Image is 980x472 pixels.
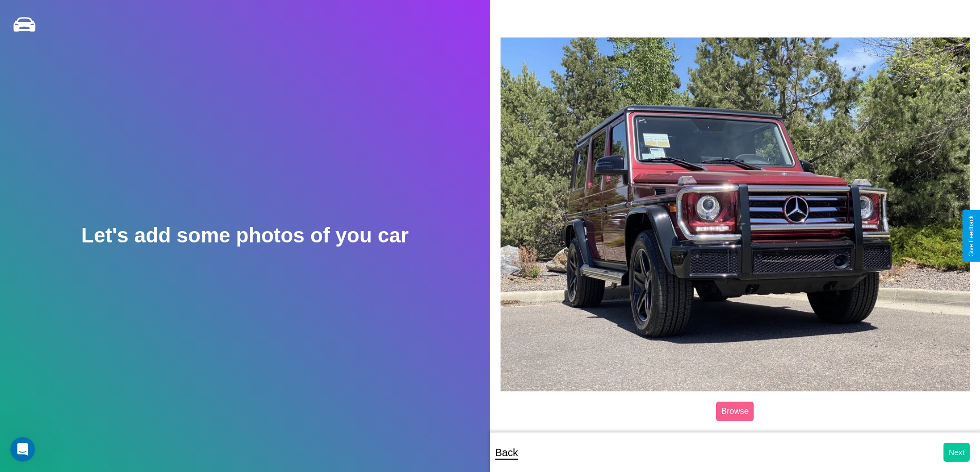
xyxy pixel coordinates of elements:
[495,443,518,462] p: Back
[81,224,408,247] h2: Let's add some photos of you car
[716,402,754,421] label: Browse
[10,437,35,462] iframe: Intercom live chat
[968,215,975,257] div: Give Feedback
[501,37,970,391] img: posted
[943,443,970,462] button: Next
